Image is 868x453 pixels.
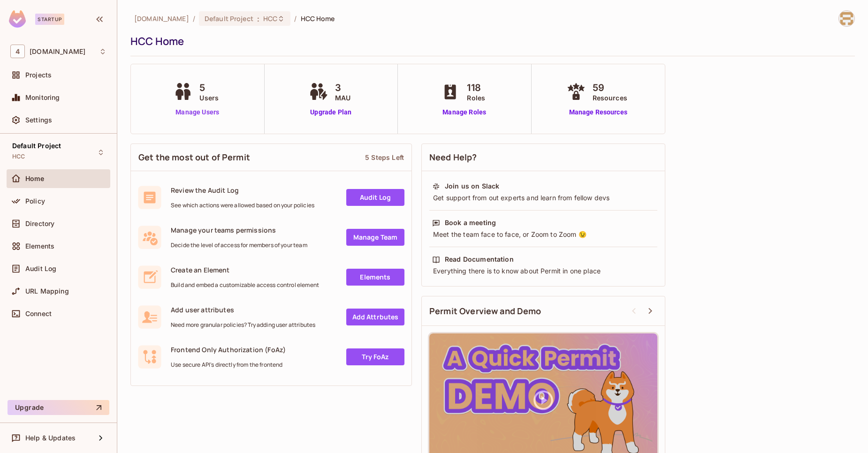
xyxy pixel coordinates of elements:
span: MAU [335,93,350,103]
span: Default Project [12,142,61,150]
span: : [257,15,260,23]
span: See which actions were allowed based on your policies [171,202,314,209]
a: Manage Resources [564,107,632,117]
span: Directory [25,220,54,227]
span: Need Help? [429,151,477,163]
span: Policy [25,197,45,205]
span: HCC [12,153,25,160]
button: Upgrade [8,400,109,415]
span: Frontend Only Authorization (FoAz) [171,345,286,354]
span: Permit Overview and Demo [429,305,541,317]
span: 5 [199,81,219,95]
span: Need more granular policies? Try adding user attributes [171,321,315,329]
div: Join us on Slack [445,181,499,191]
span: Projects [25,71,52,79]
div: Meet the team face to face, or Zoom to Zoom 😉 [432,230,655,239]
a: Add Attrbutes [346,309,404,325]
span: the active workspace [134,14,189,23]
div: Everything there is to know about Permit in one place [432,266,655,276]
span: Settings [25,116,52,124]
a: Elements [346,269,404,286]
a: Manage Roles [439,107,490,117]
span: HCC [263,14,277,23]
span: Add user attributes [171,305,315,314]
span: Monitoring [25,94,60,101]
span: Get the most out of Permit [138,151,250,163]
img: ali.sheikh@46labs.com [839,11,854,26]
div: Book a meeting [445,218,496,227]
span: Decide the level of access for members of your team [171,242,307,249]
span: 3 [335,81,350,95]
span: Review the Audit Log [171,186,314,195]
div: Startup [35,14,64,25]
span: Use secure API's directly from the frontend [171,361,286,369]
div: Get support from out experts and learn from fellow devs [432,193,655,203]
span: Connect [25,310,52,317]
span: Create an Element [171,265,319,274]
a: Try FoAz [346,348,404,365]
span: 59 [593,81,627,95]
span: Workspace: 46labs.com [30,48,85,55]
div: HCC Home [130,34,850,48]
span: URL Mapping [25,287,69,295]
li: / [294,14,297,23]
span: Manage your teams permissions [171,226,307,234]
span: HCC Home [301,14,335,23]
span: Default Project [205,14,253,23]
div: Read Documentation [445,255,514,264]
span: Resources [593,93,627,103]
span: 4 [10,45,25,58]
span: Roles [467,93,485,103]
span: Elements [25,242,54,250]
a: Audit Log [346,189,404,206]
span: Help & Updates [25,434,76,442]
span: Users [199,93,219,103]
a: Manage Users [171,107,223,117]
span: Audit Log [25,265,56,272]
img: SReyMgAAAABJRU5ErkJggg== [9,10,26,28]
a: Upgrade Plan [307,107,355,117]
div: 5 Steps Left [365,153,404,162]
span: Build and embed a customizable access control element [171,281,319,289]
span: Home [25,175,45,182]
li: / [193,14,195,23]
a: Manage Team [346,229,404,246]
span: 118 [467,81,485,95]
